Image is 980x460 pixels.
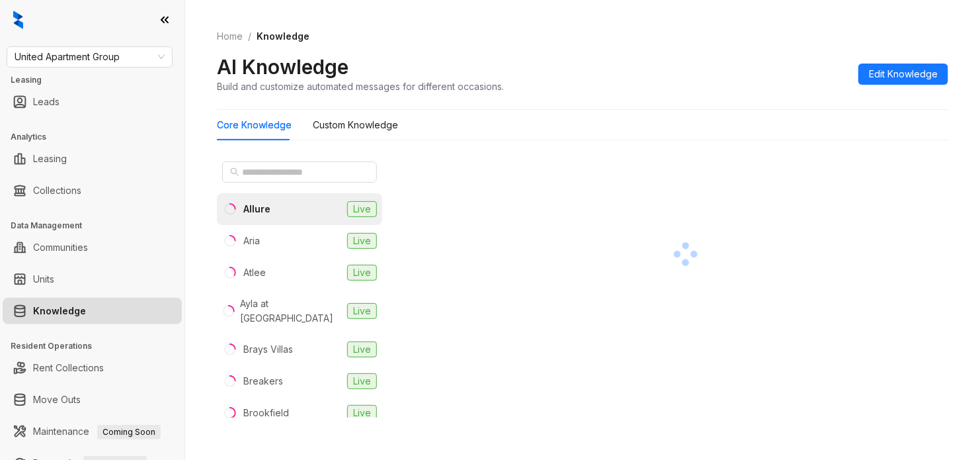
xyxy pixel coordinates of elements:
[3,266,182,293] li: Units
[3,234,182,261] li: Communities
[347,201,377,217] span: Live
[243,374,283,389] div: Breakers
[347,405,377,421] span: Live
[3,177,182,204] li: Collections
[217,79,504,93] div: Build and customize automated messages for different occasions.
[3,418,182,445] li: Maintenance
[243,406,289,420] div: Brookfield
[248,29,251,44] li: /
[217,54,348,79] h2: AI Knowledge
[33,177,81,204] a: Collections
[33,298,86,324] a: Knowledge
[13,11,23,29] img: logo
[243,342,293,357] div: Brays Villas
[257,30,309,42] span: Knowledge
[217,118,292,132] div: Core Knowledge
[11,131,184,143] h3: Analytics
[33,234,88,261] a: Communities
[347,233,377,249] span: Live
[858,64,948,85] button: Edit Knowledge
[33,89,60,115] a: Leads
[243,234,260,248] div: Aria
[243,265,266,280] div: Atlee
[15,47,165,67] span: United Apartment Group
[347,342,377,357] span: Live
[347,373,377,389] span: Live
[313,118,398,132] div: Custom Knowledge
[3,89,182,115] li: Leads
[33,355,104,381] a: Rent Collections
[3,355,182,381] li: Rent Collections
[347,303,377,319] span: Live
[869,67,938,81] span: Edit Knowledge
[214,29,245,44] a: Home
[3,387,182,413] li: Move Outs
[33,266,54,293] a: Units
[33,387,81,413] a: Move Outs
[11,340,184,352] h3: Resident Operations
[241,297,342,326] div: Ayla at [GEOGRAPHIC_DATA]
[243,202,270,216] div: Allure
[97,425,161,439] span: Coming Soon
[347,265,377,281] span: Live
[11,74,184,86] h3: Leasing
[33,146,67,172] a: Leasing
[230,167,239,177] span: search
[3,298,182,324] li: Knowledge
[11,220,184,232] h3: Data Management
[3,146,182,172] li: Leasing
